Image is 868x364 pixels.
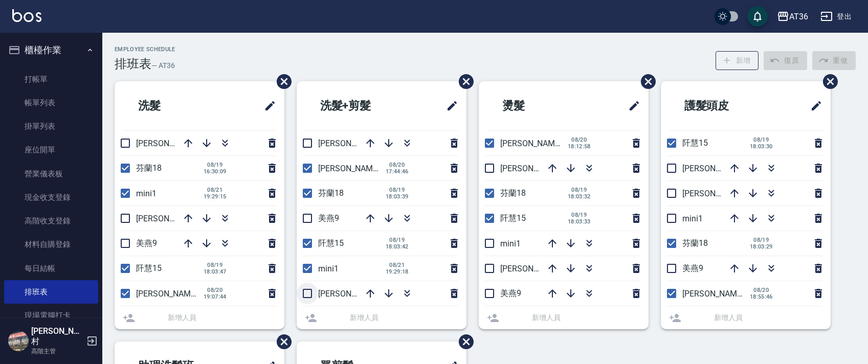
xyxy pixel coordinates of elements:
[12,9,41,22] img: Logo
[4,209,98,233] a: 高階收支登錄
[816,7,856,26] button: 登出
[136,238,157,248] span: 美燕9
[568,218,591,225] span: 18:03:33
[305,87,413,124] h2: 洗髮+剪髮
[500,164,571,173] span: [PERSON_NAME]11
[204,162,227,168] span: 08/19
[804,94,822,118] span: 修改班表的標題
[31,347,83,356] p: 高階主管
[750,143,773,150] span: 18:03:30
[750,287,773,293] span: 08/20
[123,87,217,124] h2: 洗髮
[204,262,227,268] span: 08/19
[136,263,162,273] span: 阡慧15
[136,163,162,173] span: 芬蘭18
[8,331,29,351] img: Person
[318,264,339,274] span: mini1
[4,304,98,327] a: 現場電腦打卡
[682,263,703,273] span: 美燕9
[500,239,521,248] span: mini1
[451,66,475,97] span: 刪除班表
[31,326,83,347] h5: [PERSON_NAME]村
[115,57,151,71] h3: 排班表
[151,60,175,71] h6: — AT36
[500,288,521,298] span: 美燕9
[4,115,98,138] a: 掛單列表
[204,268,227,275] span: 18:03:47
[258,94,276,118] span: 修改班表的標題
[747,6,768,27] button: save
[136,289,207,299] span: [PERSON_NAME]16
[386,193,409,200] span: 18:03:39
[682,138,708,148] span: 阡慧15
[568,193,591,200] span: 18:03:32
[669,87,774,124] h2: 護髮頭皮
[682,238,708,248] span: 芬蘭18
[682,289,753,299] span: [PERSON_NAME]16
[500,139,571,148] span: [PERSON_NAME]16
[136,214,202,223] span: [PERSON_NAME]6
[500,188,526,198] span: 芬蘭18
[386,237,409,243] span: 08/19
[500,213,526,223] span: 阡慧15
[204,287,227,293] span: 08/20
[633,66,657,97] span: 刪除班表
[318,139,389,148] span: [PERSON_NAME]11
[4,233,98,256] a: 材料自購登錄
[4,280,98,304] a: 排班表
[269,327,293,357] span: 刪除班表
[318,213,339,223] span: 美燕9
[487,87,581,124] h2: 燙髮
[386,168,409,175] span: 17:44:46
[750,136,773,143] span: 08/19
[386,187,409,193] span: 08/19
[204,193,227,200] span: 19:29:15
[115,46,175,53] h2: Employee Schedule
[4,91,98,115] a: 帳單列表
[750,293,773,300] span: 18:55:46
[136,139,207,148] span: [PERSON_NAME]11
[622,94,640,118] span: 修改班表的標題
[773,6,812,27] button: AT36
[815,66,839,97] span: 刪除班表
[440,94,458,118] span: 修改班表的標題
[500,264,566,274] span: [PERSON_NAME]6
[318,289,384,299] span: [PERSON_NAME]6
[568,212,591,218] span: 08/19
[4,37,98,63] button: 櫃檯作業
[136,189,157,198] span: mini1
[318,188,344,198] span: 芬蘭18
[269,66,293,97] span: 刪除班表
[568,143,591,150] span: 18:12:58
[750,237,773,243] span: 08/19
[386,243,409,250] span: 18:03:42
[318,164,389,173] span: [PERSON_NAME]16
[4,138,98,162] a: 座位開單
[204,187,227,193] span: 08/21
[4,257,98,280] a: 每日結帳
[386,268,409,275] span: 19:29:18
[318,238,344,248] span: 阡慧15
[682,189,753,198] span: [PERSON_NAME]11
[750,243,773,250] span: 18:03:29
[4,186,98,209] a: 現金收支登錄
[682,164,748,173] span: [PERSON_NAME]6
[204,293,227,300] span: 19:07:44
[4,67,98,91] a: 打帳單
[451,327,475,357] span: 刪除班表
[682,214,703,223] span: mini1
[789,10,808,23] div: AT36
[204,168,227,175] span: 16:30:09
[568,187,591,193] span: 08/19
[386,162,409,168] span: 08/20
[4,162,98,186] a: 營業儀表板
[386,262,409,268] span: 08/21
[568,136,591,143] span: 08/20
